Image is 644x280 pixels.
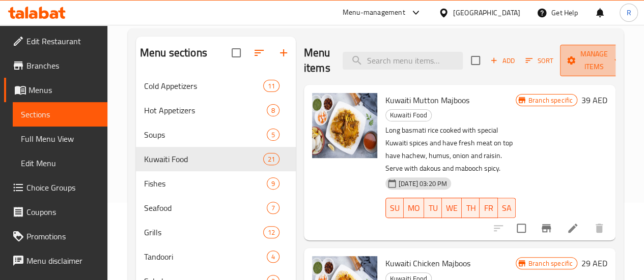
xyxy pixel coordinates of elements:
span: Grills [144,226,263,238]
img: Kuwaiti Mutton Majboos [312,93,377,158]
span: Kuwaiti Food [386,109,431,121]
div: [GEOGRAPHIC_DATA] [453,7,520,18]
a: Choice Groups [4,175,107,200]
span: Edit Restaurant [26,35,99,47]
button: Sort [523,53,556,69]
button: Manage items [560,45,628,76]
div: Kuwaiti Food21 [136,147,296,171]
span: 21 [264,154,279,164]
span: Soups [144,129,267,141]
span: Branch specific [524,96,577,105]
span: Select to update [511,217,532,239]
h6: 39 AED [581,93,607,107]
span: 11 [264,81,279,91]
span: FR [484,201,493,215]
span: 8 [267,106,279,115]
button: WE [442,198,462,218]
button: TH [462,198,480,218]
span: Kuwaiti Chicken Majboos [385,256,470,271]
div: items [263,153,279,165]
span: TH [466,201,475,215]
span: Choice Groups [26,181,99,194]
span: 9 [267,179,279,189]
span: Edit Menu [21,157,99,169]
span: R [626,7,631,18]
span: Branch specific [524,259,577,268]
span: Sort [525,55,553,67]
div: items [267,251,279,263]
div: items [267,202,279,214]
span: Sections [21,108,99,120]
span: SU [390,201,400,215]
div: Hot Appetizers8 [136,98,296,122]
span: Menus [29,84,99,96]
div: items [263,226,279,238]
button: Branch-specific-item [534,216,558,240]
div: Menu-management [343,7,405,19]
button: SU [385,198,404,218]
span: 12 [264,228,279,237]
span: Full Menu View [21,133,99,145]
a: Menus [4,78,107,102]
span: Menu disclaimer [26,255,99,267]
div: Soups5 [136,122,296,147]
button: SA [498,198,516,218]
span: Sort sections [247,41,271,65]
span: MO [408,201,420,215]
button: delete [587,216,611,240]
a: Coupons [4,200,107,224]
a: Edit Menu [13,151,107,175]
span: 4 [267,252,279,262]
span: Fishes [144,177,267,190]
span: Manage items [568,48,620,73]
span: TU [428,201,438,215]
span: Branches [26,59,99,72]
span: [DATE] 03:20 PM [395,179,451,189]
span: Coupons [26,206,99,218]
a: Branches [4,53,107,78]
div: Seafood7 [136,196,296,220]
span: Kuwaiti Food [144,153,263,165]
button: TU [424,198,442,218]
span: Tandoori [144,251,267,263]
span: WE [446,201,458,215]
div: Grills12 [136,220,296,244]
span: Kuwaiti Mutton Majboos [385,92,469,108]
a: Full Menu View [13,127,107,151]
div: items [267,129,279,141]
h6: 29 AED [581,256,607,270]
span: Seafood [144,202,267,214]
h2: Menu items [304,45,330,76]
a: Edit Restaurant [4,29,107,53]
span: 7 [267,203,279,213]
a: Edit menu item [567,222,579,234]
div: items [267,104,279,116]
button: FR [480,198,497,218]
p: Long basmati rice cooked with special Kuwaiti spices and have fresh meat on top have hachew, humu... [385,124,516,175]
a: Promotions [4,224,107,248]
div: items [267,177,279,190]
span: Hot Appetizers [144,104,267,116]
button: Add [486,53,519,69]
span: SA [502,201,512,215]
span: Cold Appetizers [144,80,263,92]
div: Kuwaiti Food [385,109,432,121]
a: Menu disclaimer [4,248,107,273]
span: Promotions [26,230,99,242]
div: items [263,80,279,92]
span: Add [489,55,516,67]
div: Fishes9 [136,171,296,196]
div: Tandoori4 [136,244,296,269]
input: search [343,52,463,70]
a: Sections [13,102,107,127]
button: MO [404,198,424,218]
div: Cold Appetizers11 [136,74,296,98]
